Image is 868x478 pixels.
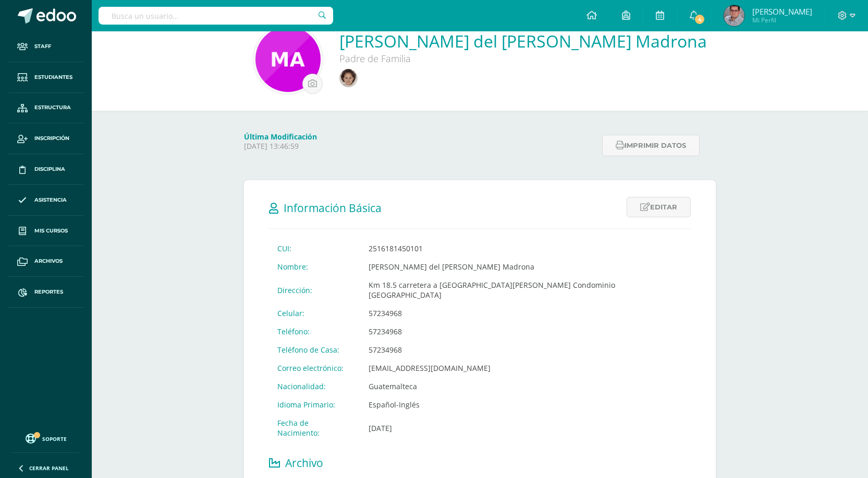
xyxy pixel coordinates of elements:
div: Padre de Familia [339,52,652,65]
span: Soporte [42,435,67,442]
span: [PERSON_NAME] [752,6,812,17]
td: 57234968 [360,341,691,359]
img: d1db74c1c3138cf604c884a0c70dab5c.png [255,27,321,92]
span: Estudiantes [34,73,72,81]
a: Reportes [8,277,83,308]
td: Español-Inglés [360,395,691,414]
h4: Última Modificación [244,132,596,142]
a: Inscripción [8,123,83,154]
a: [PERSON_NAME] del [PERSON_NAME] Madrona [339,30,707,52]
td: 57234968 [360,304,691,322]
td: Teléfono de Casa: [269,341,360,359]
span: Información Básica [284,201,382,215]
span: Disciplina [34,165,65,173]
a: Editar [627,197,691,217]
td: [PERSON_NAME] del [PERSON_NAME] Madrona [360,258,691,276]
td: Correo electrónico: [269,359,360,377]
span: Reportes [34,288,63,296]
button: Imprimir datos [602,135,700,156]
td: CUI: [269,239,360,258]
span: Cerrar panel [29,464,69,472]
span: Estructura [34,103,71,112]
a: Estudiantes [8,62,83,93]
td: Celular: [269,304,360,322]
td: Dirección: [269,276,360,304]
td: 2516181450101 [360,239,691,258]
td: Fecha de Nacimiento: [269,414,360,442]
img: 6ebd09ce33af81746592fa1d91254841.png [339,69,358,87]
td: Nacionalidad: [269,377,360,395]
span: Asistencia [34,196,67,204]
a: Soporte [13,431,79,445]
td: Idioma Primario: [269,395,360,414]
a: Staff [8,31,83,62]
span: Mi Perfil [752,16,812,25]
td: Nombre: [269,258,360,276]
span: Mis cursos [34,227,68,235]
p: [DATE] 13:46:59 [244,142,596,151]
td: 57234968 [360,322,691,341]
a: Disciplina [8,154,83,185]
img: 49bf2ad755169fddcb80e080fcae1ab8.png [724,5,744,26]
a: Archivos [8,246,83,277]
span: Inscripción [34,134,69,143]
a: Estructura [8,93,83,124]
a: Asistencia [8,185,83,216]
span: 4 [694,14,705,25]
td: Km 18.5 carretera a [GEOGRAPHIC_DATA][PERSON_NAME] Condominio [GEOGRAPHIC_DATA] [360,276,691,304]
span: Archivos [34,257,63,265]
td: Teléfono: [269,322,360,341]
td: [DATE] [360,414,691,442]
td: Guatemalteca [360,377,691,395]
a: Mis cursos [8,216,83,247]
input: Busca un usuario... [99,7,333,25]
td: [EMAIL_ADDRESS][DOMAIN_NAME] [360,359,691,377]
span: Archivo [285,456,323,470]
span: Staff [34,42,51,51]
